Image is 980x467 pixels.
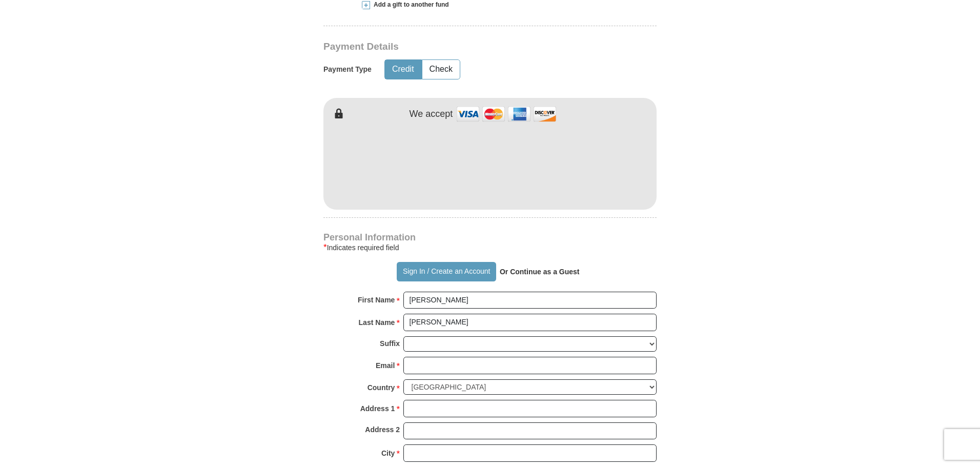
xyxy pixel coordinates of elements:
[381,446,395,460] strong: City
[397,262,496,281] button: Sign In / Create an Account
[323,233,657,241] h4: Personal Information
[360,401,395,416] strong: Address 1
[422,60,460,79] button: Check
[500,268,580,276] strong: Or Continue as a Guest
[455,103,558,125] img: credit cards accepted
[367,380,395,395] strong: Country
[323,41,585,53] h3: Payment Details
[385,60,421,79] button: Credit
[358,293,395,307] strong: First Name
[376,358,395,373] strong: Email
[380,336,400,351] strong: Suffix
[370,1,449,9] span: Add a gift to another fund
[323,241,657,254] div: Indicates required field
[323,65,372,74] h5: Payment Type
[365,422,400,437] strong: Address 2
[410,109,453,120] h4: We accept
[359,315,395,330] strong: Last Name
